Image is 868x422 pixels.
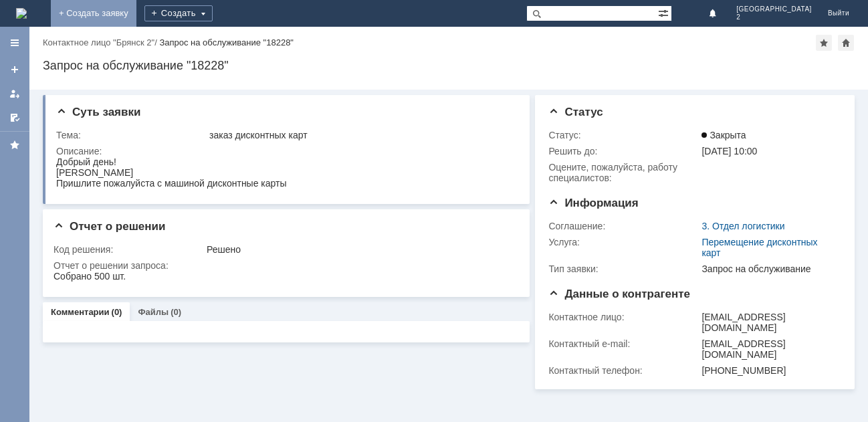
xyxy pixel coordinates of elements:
div: Запрос на обслуживание "18228" [159,37,294,47]
div: Решить до: [548,146,699,156]
div: Описание: [56,146,514,156]
div: заказ дисконтных карт [209,130,512,140]
div: (0) [171,307,181,317]
img: logo [16,8,27,19]
div: Тема: [56,130,207,140]
span: Расширенный поиск [658,6,671,19]
div: Контактное лицо: [548,312,699,322]
div: Запрос на обслуживание [701,263,835,274]
div: Код решения: [53,244,204,255]
div: Отчет о решении запроса: [53,260,514,271]
div: Соглашение: [548,221,699,231]
div: [EMAIL_ADDRESS][DOMAIN_NAME] [701,338,835,360]
div: (0) [112,307,122,317]
span: [DATE] 10:00 [701,146,757,156]
a: Мои согласования [4,107,25,128]
div: Запрос на обслуживание "18228" [43,59,855,72]
span: 2 [736,13,812,21]
a: Создать заявку [4,59,25,80]
span: Отчет о решении [53,220,165,233]
a: Мои заявки [4,83,25,104]
span: Суть заявки [56,106,140,118]
a: Перейти на домашнюю страницу [16,8,27,19]
a: Перемещение дисконтных карт [701,237,817,258]
div: Oцените, пожалуйста, работу специалистов: [548,162,699,183]
div: Тип заявки: [548,263,699,274]
span: Закрыта [701,130,746,140]
a: 3. Отдел логистики [701,221,784,231]
a: Файлы [138,307,169,317]
div: Создать [144,5,213,21]
div: Услуга: [548,237,699,247]
div: Статус: [548,130,699,140]
a: Контактное лицо "Брянск 2" [43,37,154,47]
div: Контактный телефон: [548,365,699,376]
span: Информация [548,197,638,209]
div: Сделать домашней страницей [838,35,854,51]
div: Добавить в избранное [816,35,832,51]
div: [EMAIL_ADDRESS][DOMAIN_NAME] [701,312,835,333]
span: Данные о контрагенте [548,288,690,300]
span: [GEOGRAPHIC_DATA] [736,5,812,13]
a: Комментарии [51,307,110,317]
div: / [43,37,159,47]
div: Решено [207,244,512,255]
span: Статус [548,106,603,118]
div: Контактный e-mail: [548,338,699,349]
div: [PHONE_NUMBER] [701,365,835,376]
